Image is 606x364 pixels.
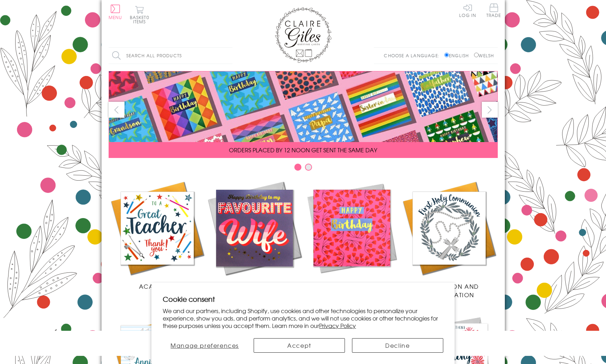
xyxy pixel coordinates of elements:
[459,4,476,17] a: Log In
[419,282,479,299] span: Communion and Confirmation
[254,338,345,353] button: Accept
[352,338,443,353] button: Decline
[335,282,369,290] span: Birthdays
[231,282,277,290] span: New Releases
[206,180,303,290] a: New Releases
[109,5,122,19] button: Menu
[130,6,149,24] button: Basket0 items
[444,52,472,59] label: English
[109,180,206,290] a: Academic
[486,4,501,19] a: Trade
[163,294,443,304] h2: Cookie consent
[305,164,312,171] button: Carousel Page 2
[319,321,356,330] a: Privacy Policy
[303,180,400,290] a: Birthdays
[400,180,498,299] a: Communion and Confirmation
[133,14,149,25] span: 0 items
[275,7,331,63] img: Claire Giles Greetings Cards
[482,102,498,118] button: next
[163,338,247,353] button: Manage preferences
[486,4,501,17] span: Trade
[229,146,377,154] span: ORDERS PLACED BY 12 NOON GET SENT THE SAME DAY
[474,52,494,59] label: Welsh
[474,53,479,57] input: Welsh
[109,163,498,174] div: Carousel Pagination
[294,164,301,171] button: Carousel Page 1 (Current Slide)
[163,307,443,329] p: We and our partners, including Shopify, use cookies and other technologies to personalize your ex...
[444,53,449,57] input: English
[109,48,232,64] input: Search all products
[109,14,122,20] span: Menu
[384,52,443,59] p: Choose a language:
[139,282,175,290] span: Academic
[171,341,239,350] span: Manage preferences
[109,102,125,118] button: prev
[225,48,232,64] input: Search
